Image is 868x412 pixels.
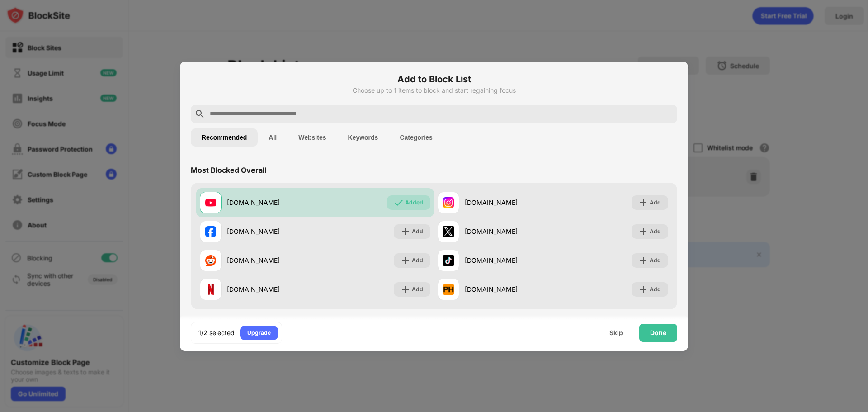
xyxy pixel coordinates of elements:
div: Most Blocked Overall [191,166,266,175]
div: [DOMAIN_NAME] [227,256,315,265]
div: [DOMAIN_NAME] [465,284,553,294]
h6: Add to Block List [191,72,677,86]
div: Choose up to 1 items to block and start regaining focus [191,87,677,94]
div: Done [650,329,666,336]
button: Keywords [337,128,389,147]
button: Categories [389,128,443,147]
div: [DOMAIN_NAME] [227,284,315,294]
div: [DOMAIN_NAME] [465,227,553,236]
img: favicons [443,197,454,208]
div: [DOMAIN_NAME] [465,256,553,265]
button: All [258,128,288,147]
div: Add [412,256,423,265]
img: favicons [205,284,216,295]
div: 1/2 selected [198,328,235,337]
img: favicons [205,197,216,208]
div: Upgrade [247,328,271,337]
div: Skip [609,329,623,336]
div: [DOMAIN_NAME] [227,198,315,207]
img: search.svg [194,109,205,119]
div: Add [650,198,661,207]
div: [DOMAIN_NAME] [465,198,553,207]
button: Websites [288,128,337,147]
img: favicons [443,284,454,295]
div: Add [650,227,661,236]
img: favicons [443,226,454,237]
div: Added [405,198,423,207]
img: favicons [205,255,216,266]
img: favicons [205,226,216,237]
div: [DOMAIN_NAME] [227,227,315,236]
img: favicons [443,255,454,266]
div: Add [650,285,661,294]
div: Add [412,285,423,294]
div: Add [650,256,661,265]
div: Add [412,227,423,236]
button: Recommended [191,128,258,147]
